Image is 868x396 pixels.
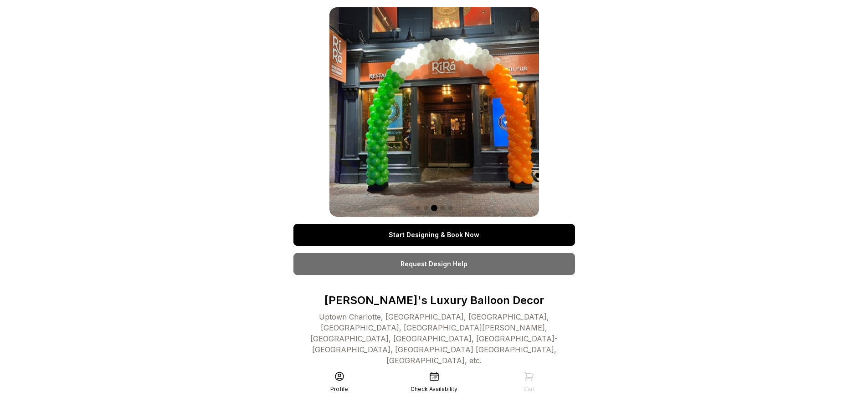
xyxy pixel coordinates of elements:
div: Cart [524,386,534,393]
a: Start Designing & Book Now [293,224,575,246]
a: Request Design Help [293,253,575,275]
div: Check Availability [411,386,457,393]
div: Profile [330,386,348,393]
p: [PERSON_NAME]'s Luxury Balloon Decor [293,293,575,308]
